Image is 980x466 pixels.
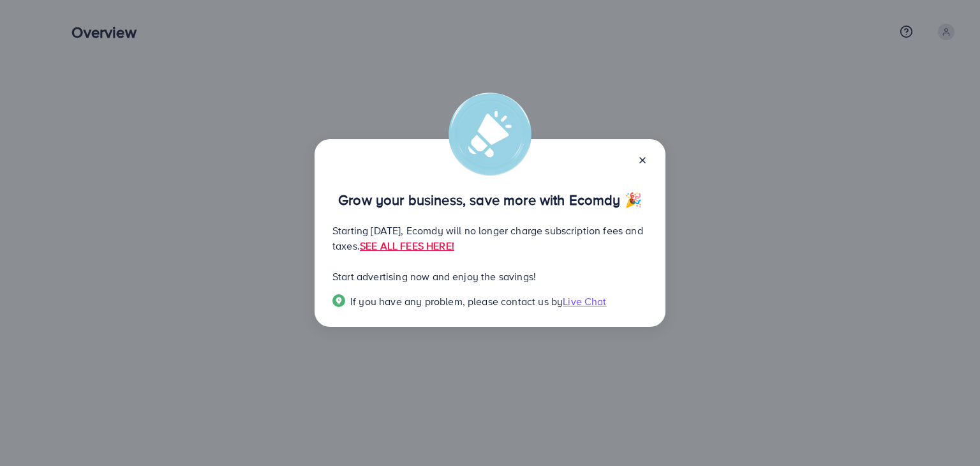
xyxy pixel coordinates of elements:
[332,294,345,307] img: Popup guide
[350,294,563,308] span: If you have any problem, please contact us by
[563,294,606,308] span: Live Chat
[332,269,648,284] p: Start advertising now and enjoy the savings!
[449,93,531,176] img: alert
[360,239,454,253] a: SEE ALL FEES HERE!
[332,223,648,253] p: Starting [DATE], Ecomdy will no longer charge subscription fees and taxes.
[332,192,648,207] p: Grow your business, save more with Ecomdy 🎉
